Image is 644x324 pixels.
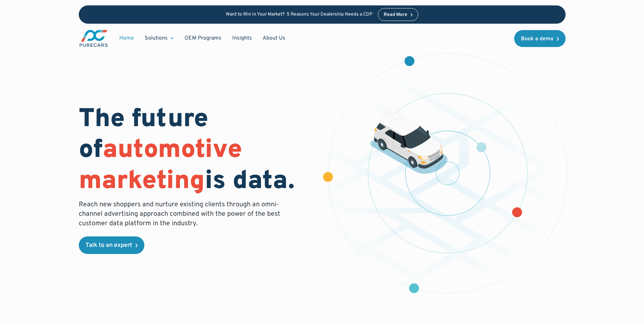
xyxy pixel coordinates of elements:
a: Talk to an expert [79,236,144,254]
div: Talk to an expert [86,242,132,249]
span: automotive marketing [79,134,242,198]
a: OEM Programs [179,32,227,45]
a: main [79,29,109,48]
img: illustration of a vehicle [370,112,448,174]
div: Book a demo [521,36,553,42]
a: Read More [378,8,419,21]
a: About Us [257,32,291,45]
a: Book a demo [514,30,566,47]
div: Read More [384,13,407,17]
a: Home [114,32,139,45]
p: Reach new shoppers and nurture existing clients through an omni-channel advertising approach comb... [79,200,284,228]
a: Insights [227,32,257,45]
h1: The future of is data. [79,105,314,197]
div: Solutions [145,34,168,42]
p: Want to Win in Your Market? 5 Reasons Your Dealership Needs a CDP [226,12,373,18]
img: purecars logo [79,29,109,48]
div: Solutions [139,32,179,45]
